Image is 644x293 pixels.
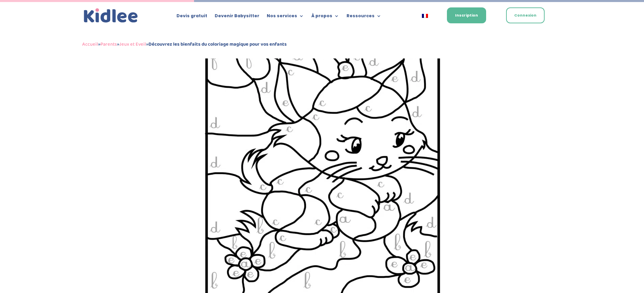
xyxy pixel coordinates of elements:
[447,7,486,23] a: Inscription
[311,14,339,21] a: À propos
[82,40,98,48] a: Accueil
[148,40,287,48] strong: Découvrez les bienfaits du coloriage magique pour vos enfants
[82,7,140,25] img: logo_kidlee_bleu
[119,40,146,48] a: Jeux et Eveil
[506,7,545,23] a: Connexion
[347,14,381,21] a: Ressources
[100,40,117,48] a: Parents
[82,40,287,48] span: » » »
[82,7,140,25] a: Kidlee Logo
[422,14,428,18] img: Français
[267,14,304,21] a: Nos services
[176,14,207,21] a: Devis gratuit
[215,14,259,21] a: Devenir Babysitter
